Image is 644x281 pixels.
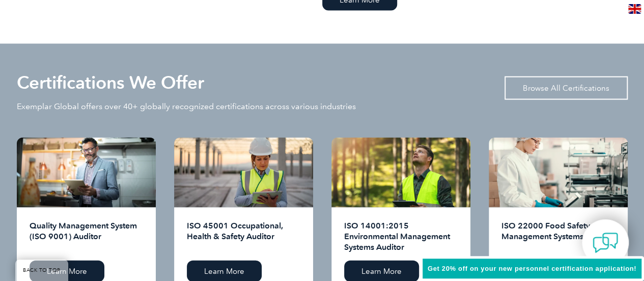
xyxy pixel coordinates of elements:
[344,220,458,253] h2: ISO 14001:2015 Environmental Management Systems Auditor
[628,4,641,14] img: en
[593,230,618,256] img: contact-chat.png
[17,74,204,91] h2: Certifications We Offer
[505,76,628,100] a: Browse All Certifications
[501,220,615,253] h2: ISO 22000 Food Safety Management Systems Auditor
[30,220,143,253] h2: Quality Management System (ISO 9001) Auditor
[17,101,356,112] p: Exemplar Global offers over 40+ globally recognized certifications across various industries
[15,260,68,281] a: BACK TO TOP
[187,220,300,253] h2: ISO 45001 Occupational, Health & Safety Auditor
[428,265,636,272] span: Get 20% off on your new personnel certification application!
